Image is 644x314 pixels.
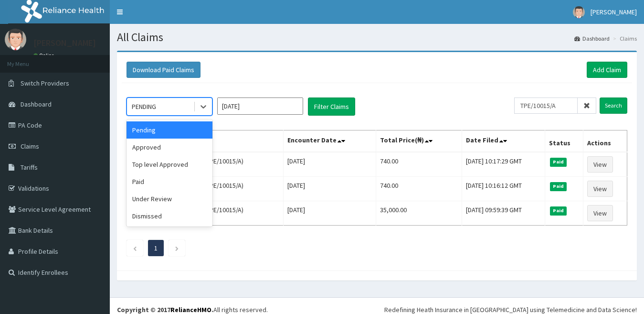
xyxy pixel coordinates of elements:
input: Search [600,97,627,114]
span: Tariffs [21,163,38,172]
div: Under Review [127,190,212,207]
button: Filter Claims [308,97,355,116]
td: 740.00 [376,177,462,201]
td: [DATE] 09:59:39 GMT [462,201,545,226]
a: Previous page [133,244,137,252]
th: Date Filed [462,130,545,152]
div: Dismissed [127,207,212,225]
h1: All Claims [117,31,637,43]
span: Dashboard [21,100,52,108]
a: Add Claim [587,62,627,78]
div: PENDING [132,102,156,111]
span: Paid [550,182,567,191]
td: [DATE] 10:16:12 GMT [462,177,545,201]
a: View [587,205,613,221]
a: RelianceHMO [170,305,211,314]
button: Download Paid Claims [127,62,201,78]
th: Encounter Date [283,130,376,152]
td: [DATE] [283,152,376,177]
span: Paid [550,206,567,215]
td: [DATE] [283,177,376,201]
td: 35,000.00 [376,201,462,226]
div: Pending [127,121,212,139]
th: Status [545,130,583,152]
p: [PERSON_NAME] [33,39,96,47]
img: User Image [573,6,585,18]
td: 740.00 [376,152,462,177]
a: View [587,156,613,173]
th: Total Price(₦) [376,130,462,152]
a: View [587,181,613,197]
td: [DATE] 10:17:29 GMT [462,152,545,177]
div: Top level Approved [127,156,212,173]
input: Select Month and Year [217,97,303,115]
span: Paid [550,158,567,166]
a: Online [33,52,56,59]
span: [PERSON_NAME] [591,8,637,16]
span: Switch Providers [21,79,69,87]
img: User Image [5,29,26,50]
th: Actions [583,130,627,152]
li: Claims [611,34,637,43]
a: Next page [175,244,179,252]
input: Search by HMO ID [514,97,578,114]
strong: Copyright © 2017 . [117,305,213,314]
td: [DATE] [283,201,376,226]
div: Approved [127,139,212,156]
a: Page 1 is your current page [154,244,158,252]
a: Dashboard [574,34,610,43]
span: Claims [21,142,39,151]
div: Paid [127,173,212,190]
